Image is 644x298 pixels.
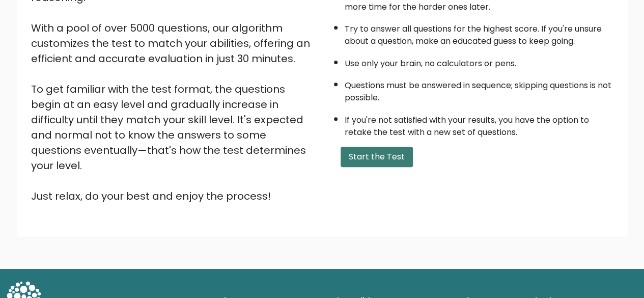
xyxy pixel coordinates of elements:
[341,147,413,167] button: Start the Test
[345,109,613,139] li: If you're not satisfied with your results, you have the option to retake the test with a new set ...
[345,74,613,104] li: Questions must be answered in sequence; skipping questions is not possible.
[345,52,613,70] li: Use only your brain, no calculators or pens.
[345,18,613,47] li: Try to answer all questions for the highest score. If you're unsure about a question, make an edu...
